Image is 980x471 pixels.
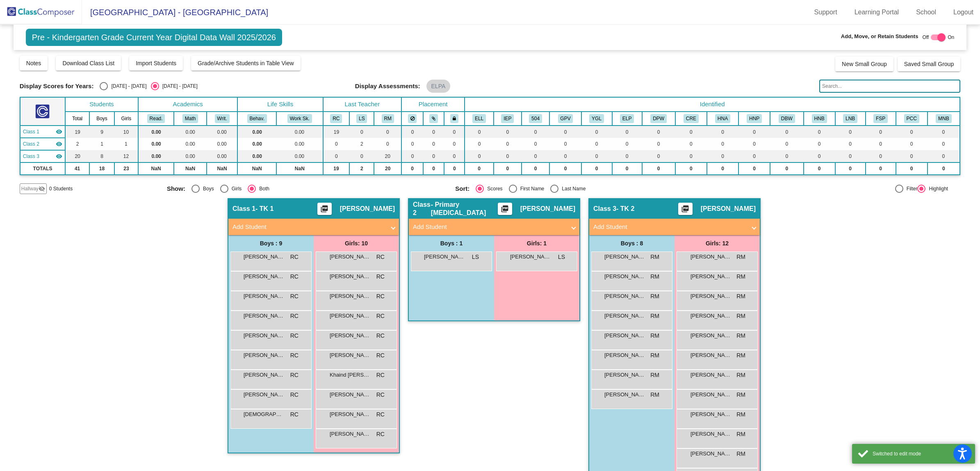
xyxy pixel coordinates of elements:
[650,253,659,261] span: RM
[401,150,423,162] td: 0
[896,162,928,175] td: 0
[356,114,367,123] button: LS
[589,114,604,123] button: YGL
[376,272,385,281] span: RC
[340,205,395,213] span: [PERSON_NAME]
[604,312,645,320] span: [PERSON_NAME]
[382,114,394,123] button: RM
[423,126,444,138] td: 0
[604,332,645,340] span: [PERSON_NAME]
[413,201,431,217] span: Class 2
[678,203,693,215] button: Print Students Details
[904,61,954,67] span: Saved Small Group
[736,253,745,261] span: RM
[898,57,960,71] button: Saved Small Group
[612,126,642,138] td: 0
[56,128,62,135] mat-icon: visibility
[198,60,294,66] span: Grade/Archive Students in Table View
[65,150,89,162] td: 20
[232,222,385,232] mat-panel-title: Add Student
[841,32,918,41] span: Add, Move, or Retain Students
[494,150,522,162] td: 0
[56,141,62,147] mat-icon: visibility
[549,112,581,126] th: Good Parent Volunteer
[928,138,960,150] td: 0
[848,6,906,19] a: Learning Portal
[174,162,206,175] td: NaN
[56,56,121,71] button: Download Class List
[65,126,89,138] td: 19
[323,126,350,138] td: 19
[581,112,612,126] th: Young for Grade Level
[770,126,803,138] td: 0
[581,162,612,175] td: 0
[581,138,612,150] td: 0
[494,126,522,138] td: 0
[736,272,745,281] span: RM
[355,82,420,90] span: Display Assessments:
[290,253,299,261] span: RC
[349,162,374,175] td: 2
[866,150,896,162] td: 0
[804,162,835,175] td: 0
[20,138,65,150] td: Leslie Smith - Primary Autism
[237,126,276,138] td: 0.00
[374,162,401,175] td: 20
[770,162,803,175] td: 0
[23,153,39,160] span: Class 3
[707,112,738,126] th: High Needs Academic
[842,61,887,67] span: New Small Group
[593,205,616,213] span: Class 3
[494,138,522,150] td: 0
[650,272,659,281] span: RM
[349,126,374,138] td: 0
[374,126,401,138] td: 0
[936,114,951,123] button: MNB
[928,112,960,126] th: Medium Needs Behavior
[804,138,835,150] td: 0
[256,185,269,192] div: Both
[444,162,465,175] td: 0
[20,126,65,138] td: Renee Culp - TK 1
[349,112,374,126] th: Leslie Smith
[589,219,760,235] mat-expansion-panel-header: Add Student
[244,332,285,340] span: [PERSON_NAME]
[39,185,45,192] mat-icon: visibility_off
[866,126,896,138] td: 0
[65,138,89,150] td: 2
[529,114,542,123] button: 504
[237,150,276,162] td: 0.00
[510,253,551,261] span: [PERSON_NAME]
[323,150,350,162] td: 0
[465,162,494,175] td: 0
[423,138,444,150] td: 0
[232,205,255,213] span: Class 1
[330,114,342,123] button: RC
[423,112,444,126] th: Keep with students
[276,162,323,175] td: NaN
[691,272,732,281] span: [PERSON_NAME] Villas
[465,112,494,126] th: English Language Learner
[835,126,866,138] td: 0
[558,114,573,123] button: GPV
[642,138,675,150] td: 0
[23,140,39,148] span: Class 2
[26,60,41,66] span: Notes
[589,235,675,252] div: Boys : 8
[247,114,267,123] button: Behav.
[138,97,238,112] th: Academics
[770,138,803,150] td: 0
[374,150,401,162] td: 20
[20,56,48,71] button: Notes
[472,253,479,261] span: LS
[715,114,730,123] button: HNA
[255,205,273,213] span: - TK 1
[174,138,206,150] td: 0.00
[23,128,39,135] span: Class 1
[928,150,960,162] td: 0
[691,292,732,300] span: [PERSON_NAME]
[114,150,138,162] td: 12
[413,222,565,232] mat-panel-title: Add Student
[138,162,174,175] td: NaN
[374,112,401,126] th: Rosario Morales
